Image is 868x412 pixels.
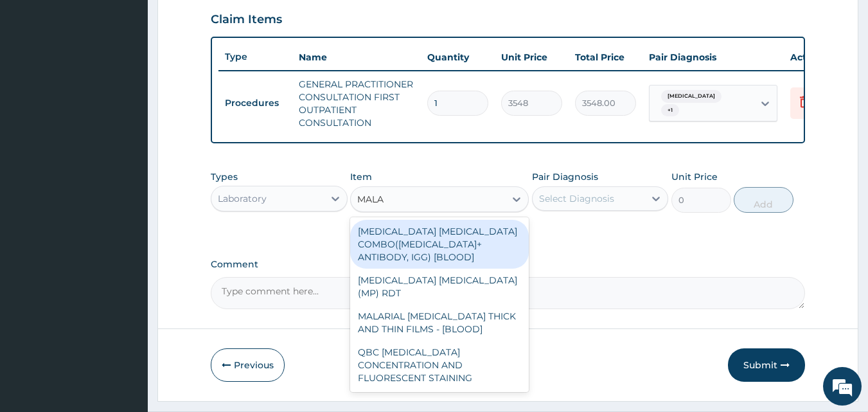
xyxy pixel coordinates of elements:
button: Previous [211,348,285,382]
th: Quantity [421,44,495,70]
label: Pair Diagnosis [532,170,598,183]
textarea: Type your message and hit 'Enter' [6,275,245,320]
th: Actions [784,44,848,70]
span: + 1 [661,104,679,117]
div: Select Diagnosis [539,192,614,205]
th: Type [218,45,292,69]
span: We're online! [75,124,177,254]
span: [MEDICAL_DATA] [661,90,722,103]
div: Chat with us now [67,72,216,89]
div: [MEDICAL_DATA] [MEDICAL_DATA] (MP) RDT [350,269,529,305]
th: Total Price [569,44,642,70]
label: Unit Price [671,170,718,183]
div: Minimize live chat window [211,6,242,37]
div: Laboratory [218,192,267,205]
label: Item [350,170,372,183]
button: Add [734,187,793,213]
h3: Claim Items [211,13,282,27]
th: Unit Price [495,44,569,70]
div: MALARIAL [MEDICAL_DATA] THICK AND THIN FILMS - [BLOOD] [350,305,529,341]
th: Name [292,44,421,70]
td: Procedures [218,91,292,115]
div: QBC [MEDICAL_DATA] CONCENTRATION AND FLUORESCENT STAINING [350,341,529,390]
label: Comment [211,259,806,270]
div: [MEDICAL_DATA] [MEDICAL_DATA] COMBO([MEDICAL_DATA]+ ANTIBODY, IGG) [BLOOD] [350,220,529,269]
img: d_794563401_company_1708531726252_794563401 [24,64,52,96]
label: Types [211,172,238,183]
button: Submit [728,348,805,382]
td: GENERAL PRACTITIONER CONSULTATION FIRST OUTPATIENT CONSULTATION [292,71,421,136]
th: Pair Diagnosis [642,44,784,70]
